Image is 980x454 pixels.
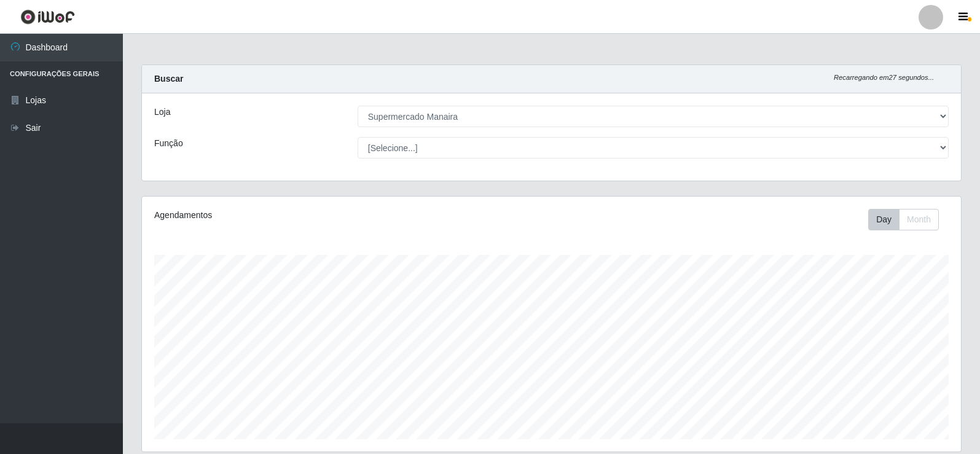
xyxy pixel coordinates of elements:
[20,9,75,25] img: CoreUI Logo
[834,74,934,81] i: Recarregando em 27 segundos...
[154,106,170,119] label: Loja
[154,74,183,84] strong: Buscar
[154,209,474,222] div: Agendamentos
[868,209,900,230] button: Day
[868,209,949,230] div: Toolbar with button groups
[154,137,183,150] label: Função
[868,209,939,230] div: First group
[899,209,939,230] button: Month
